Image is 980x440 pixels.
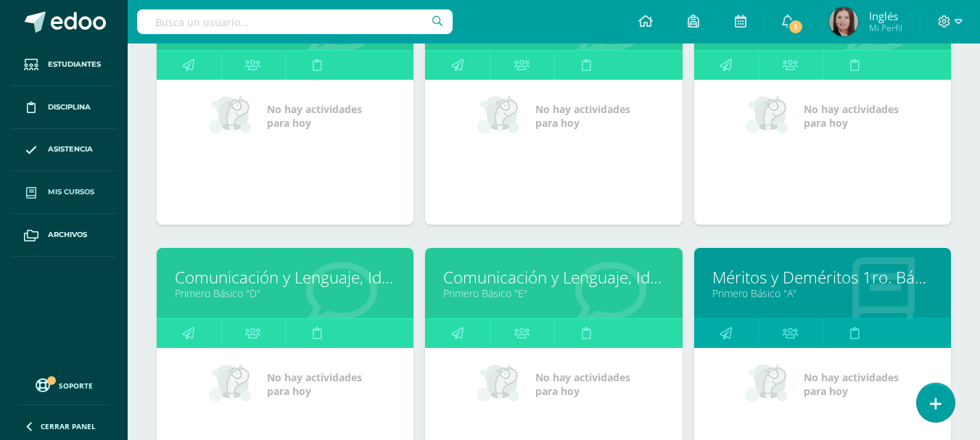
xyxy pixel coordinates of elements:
a: Primero Básico "A" [712,286,933,300]
a: Disciplina [12,86,116,129]
span: Mis cursos [48,186,94,198]
span: No hay actividades para hoy [267,102,362,130]
img: no_activities_small.png [746,94,794,138]
a: Primero Básico "D" [175,286,395,300]
span: Asistencia [48,144,93,155]
a: Comunicación y Lenguaje, Idioma Extranjero Inglés [443,266,664,289]
span: No hay actividades para hoy [535,370,630,398]
span: No hay actividades para hoy [535,102,630,130]
span: Mi Perfil [869,22,902,34]
img: no_activities_small.png [746,362,794,406]
span: Disciplina [48,101,91,113]
input: Busca un usuario... [137,9,453,34]
img: e03ec1ec303510e8e6f60bf4728ca3bf.png [829,7,858,36]
a: Archivos [12,214,116,257]
img: no_activities_small.png [209,94,257,138]
a: Estudiantes [12,43,116,86]
a: Mis cursos [12,171,116,214]
a: Soporte [17,375,110,394]
span: No hay actividades para hoy [804,102,899,130]
span: Inglés [869,9,902,23]
span: No hay actividades para hoy [267,370,362,398]
span: 1 [788,19,804,35]
a: Comunicación y Lenguaje, Idioma Extranjero Inglés [175,266,395,289]
a: Asistencia [12,129,116,172]
span: Cerrar panel [41,421,96,431]
span: Estudiantes [48,59,101,70]
img: no_activities_small.png [477,362,525,406]
a: Primero Básico "E" [443,286,664,300]
a: Méritos y Deméritos 1ro. Básico "A" [712,266,933,289]
span: Soporte [59,381,93,391]
img: no_activities_small.png [477,94,525,138]
span: Archivos [48,229,87,241]
span: No hay actividades para hoy [804,370,899,398]
img: no_activities_small.png [209,362,257,406]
